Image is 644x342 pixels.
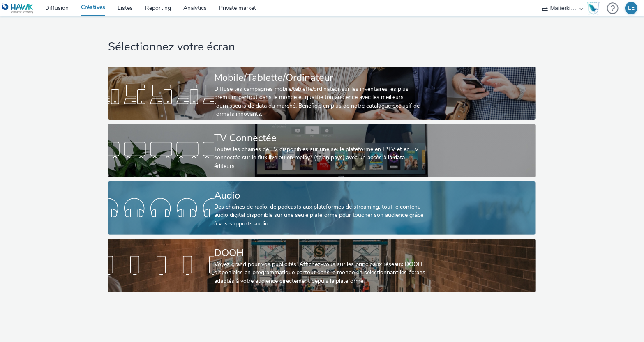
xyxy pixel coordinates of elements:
[587,2,603,15] a: Hawk Academy
[214,85,426,119] div: Diffuse tes campagnes mobile/tablette/ordinateur sur les inventaires les plus premium partout dan...
[214,246,426,260] div: DOOH
[214,203,426,228] div: Des chaînes de radio, de podcasts aux plateformes de streaming: tout le contenu audio digital dis...
[214,145,426,170] div: Toutes les chaines de TV disponibles sur une seule plateforme en IPTV et en TV connectée sur le f...
[108,124,536,177] a: TV ConnectéeToutes les chaines de TV disponibles sur une seule plateforme en IPTV et en TV connec...
[214,188,426,203] div: Audio
[2,3,34,14] img: undefined Logo
[108,239,536,292] a: DOOHVoyez grand pour vos publicités! Affichez-vous sur les principaux réseaux DOOH disponibles en...
[214,260,426,285] div: Voyez grand pour vos publicités! Affichez-vous sur les principaux réseaux DOOH disponibles en pro...
[214,131,426,145] div: TV Connectée
[108,181,536,235] a: AudioDes chaînes de radio, de podcasts aux plateformes de streaming: tout le contenu audio digita...
[628,2,635,14] div: LE
[108,67,536,120] a: Mobile/Tablette/OrdinateurDiffuse tes campagnes mobile/tablette/ordinateur sur les inventaires le...
[587,2,600,15] img: Hawk Academy
[214,71,426,85] div: Mobile/Tablette/Ordinateur
[108,39,536,55] h1: Sélectionnez votre écran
